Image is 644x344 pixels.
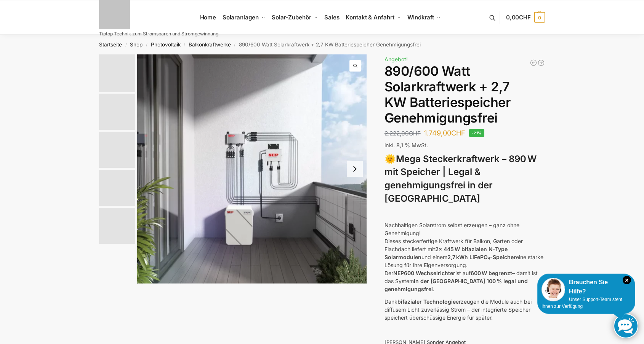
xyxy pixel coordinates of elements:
strong: 600 W begrenzt [471,270,512,276]
h3: 🌞 [384,153,545,205]
bdi: 1.749,00 [424,129,465,137]
a: Steckerkraftwerk mit 2,7kwh-SpeicherBalkonkraftwerk mit 27kw Speicher [137,54,367,283]
a: Sales [321,0,343,35]
span: Unser Support-Team steht Ihnen zur Verfügung [541,297,622,309]
span: CHF [451,129,465,137]
button: Next slide [347,161,363,177]
strong: Mega Steckerkraftwerk – 890 W mit Speicher | Legal & genehmigungsfrei in der [GEOGRAPHIC_DATA] [384,153,537,204]
strong: 2,7 kWh LiFePO₄-Speicher [447,254,516,260]
strong: 2x 445 W bifazialen N-Type Solarmodulen [384,246,508,260]
img: Customer service [541,278,565,301]
a: Windkraft [404,0,444,35]
a: Photovoltaik [151,41,181,48]
img: Balkonkraftwerk mit 2,7kw Speicher [99,54,135,92]
span: / [143,42,151,48]
div: Brauchen Sie Hilfe? [541,278,631,296]
p: Dank erzeugen die Module auch bei diffusem Licht zuverlässig Strom – der integrierte Speicher spe... [384,298,545,322]
span: / [122,42,130,48]
h1: 890/600 Watt Solarkraftwerk + 2,7 KW Batteriespeicher Genehmigungsfrei [384,64,545,126]
span: CHF [519,14,531,21]
span: Solaranlagen [223,14,259,21]
nav: Breadcrumb [86,35,559,54]
strong: NEP600 Wechselrichter [393,270,455,276]
img: Balkonkraftwerk mit 2,7kw Speicher [137,54,367,283]
i: Schließen [623,276,631,284]
img: BDS1000 [99,170,135,206]
span: inkl. 8,1 % MwSt. [384,142,428,148]
img: Bificial 30 % mehr Leistung [99,208,135,244]
a: Kontakt & Anfahrt [343,0,404,35]
span: CHF [409,130,421,137]
a: 0,00CHF 0 [506,6,545,29]
a: Mega Balkonkraftwerk 1780 Watt mit 2,7 kWh Speicher [530,59,537,67]
span: Kontakt & Anfahrt [346,14,394,21]
span: Solar-Zubehör [272,14,311,21]
a: Solaranlagen [219,0,268,35]
strong: bifazialer Technologie [397,298,456,305]
span: / [181,42,189,48]
span: / [231,42,239,48]
span: 0,00 [506,14,531,21]
span: Windkraft [407,14,434,21]
span: 0 [534,12,545,23]
span: Angebot! [384,56,408,62]
a: Balkonkraftwerke [189,41,231,48]
span: -21% [469,129,485,137]
img: Balkonkraftwerk mit 2,7kw Speicher [99,94,135,130]
a: Solar-Zubehör [269,0,321,35]
bdi: 2.222,00 [384,130,421,137]
p: Nachhaltigen Solarstrom selbst erzeugen – ganz ohne Genehmigung! Dieses steckerfertige Kraftwerk ... [384,221,545,293]
a: Balkonkraftwerk mit Speicher 2670 Watt Solarmodulleistung mit 2kW/h Speicher [537,59,545,67]
p: Tiptop Technik zum Stromsparen und Stromgewinnung [99,32,218,36]
a: Shop [130,41,143,48]
strong: in der [GEOGRAPHIC_DATA] 100 % legal und genehmigungsfrei [384,278,528,292]
a: Startseite [99,41,122,48]
img: Bificial im Vergleich zu billig Modulen [99,132,135,168]
span: Sales [324,14,340,21]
